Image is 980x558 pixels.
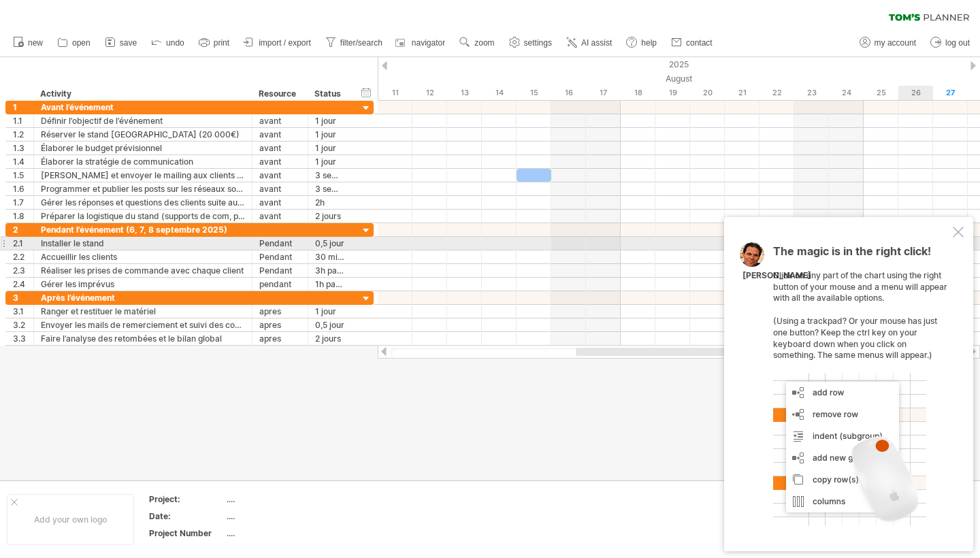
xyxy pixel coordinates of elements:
div: 0,5 jour [315,237,345,250]
span: zoom [474,38,494,48]
span: open [72,38,91,48]
div: 2.2 [13,250,33,263]
div: [PERSON_NAME] et envoyer le mailing aux clients et prospects [41,169,245,182]
div: Pendant [259,237,301,250]
a: filter/search [322,34,387,52]
div: .... [227,527,341,539]
div: Friday, 15 August 2025 [517,86,551,100]
div: avant [259,128,301,141]
div: Friday, 22 August 2025 [759,86,794,100]
span: The magic is in the right click! [773,244,931,265]
div: 1h par jour [315,278,345,291]
div: 1 [13,101,33,114]
div: Élaborer la stratégie de communication [41,155,245,168]
div: Monday, 11 August 2025 [378,86,412,100]
div: avant [259,114,301,127]
div: [PERSON_NAME] [742,270,811,282]
div: 1.5 [13,169,33,182]
div: Sunday, 17 August 2025 [586,86,621,100]
div: 3 semaines [315,169,345,182]
a: log out [927,34,974,52]
span: (Using a trackpad? Or your mouse has just one button? Keep the ctrl key on your keyboard down whe... [773,316,937,360]
div: apres [259,318,301,331]
span: contact [686,38,713,48]
a: open [54,34,95,52]
div: Pendant l’événement (6, 7, 8 septembre 2025) [41,223,245,236]
div: pendant [259,278,301,291]
div: avant [259,182,301,195]
div: Sunday, 24 August 2025 [829,86,864,100]
div: 1 jour [315,128,345,141]
span: save [120,38,137,48]
span: navigator [412,38,445,48]
div: Installer le stand [41,237,245,250]
div: 2 jours [315,210,345,223]
div: Saturday, 16 August 2025 [551,86,586,100]
div: 2.3 [13,264,33,277]
div: Add your own logo [7,494,134,545]
div: Project: [149,493,224,505]
div: 2h [315,196,345,209]
a: undo [148,34,189,52]
div: Tuesday, 12 August 2025 [412,86,447,100]
div: 1 jour [315,114,345,127]
div: 3 [13,291,33,304]
a: new [10,34,47,52]
div: 1.6 [13,182,33,195]
span: new [28,38,43,48]
a: help [623,34,661,52]
div: Tuesday, 19 August 2025 [655,86,690,100]
div: Project Number [149,527,224,539]
div: Monday, 25 August 2025 [864,86,898,100]
a: contact [668,34,717,52]
div: Resource [259,87,300,101]
div: Faire l’analyse des retombées et le bilan global [41,332,245,345]
div: Définir l’objectif de l’événement [41,114,245,127]
div: Saturday, 23 August 2025 [794,86,829,100]
div: avant [259,155,301,168]
div: avant [259,142,301,154]
span: filter/search [340,38,382,48]
div: Élaborer le budget prévisionnel [41,142,245,154]
div: 1.2 [13,128,33,141]
div: 2.1 [13,237,33,250]
span: my account [875,38,916,48]
div: 2.4 [13,278,33,291]
div: .... [227,510,341,522]
div: 3 semaines [315,182,345,195]
div: Après l’événement [41,291,245,304]
div: apres [259,305,301,318]
div: Thursday, 14 August 2025 [482,86,517,100]
div: 1.1 [13,114,33,127]
span: help [641,38,657,48]
a: settings [506,34,556,52]
a: my account [856,34,920,52]
div: Réaliser les prises de commande avec chaque client [41,264,245,277]
a: navigator [393,34,449,52]
div: Accueillir les clients [41,250,245,263]
div: 3.1 [13,305,33,318]
span: print [214,38,229,48]
div: 3h par client [315,264,345,277]
span: log out [945,38,970,48]
div: 3.2 [13,318,33,331]
div: 1.3 [13,142,33,154]
div: Monday, 18 August 2025 [621,86,655,100]
div: Thursday, 21 August 2025 [725,86,759,100]
div: Tuesday, 26 August 2025 [898,86,933,100]
div: 2 [13,223,33,236]
div: Pendant [259,250,301,263]
div: 1.8 [13,210,33,223]
a: print [195,34,233,52]
div: Réserver le stand [GEOGRAPHIC_DATA] (20 000€) [41,128,245,141]
div: Programmer et publier les posts sur les réseaux sociaux [41,182,245,195]
span: AI assist [581,38,612,48]
div: Gérer les imprévus [41,278,245,291]
div: Wednesday, 27 August 2025 [933,86,968,100]
div: avant [259,196,301,209]
div: Wednesday, 20 August 2025 [690,86,725,100]
div: Préparer la logistique du stand (supports de com, produits, mobilier, signalétique) [41,210,245,223]
div: Pendant [259,264,301,277]
div: Activity [40,87,244,101]
div: 1.4 [13,155,33,168]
